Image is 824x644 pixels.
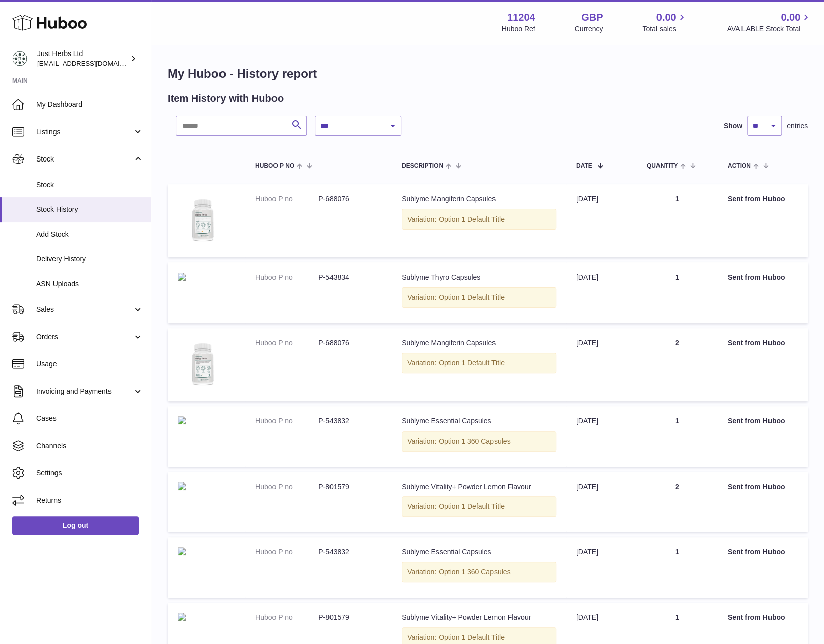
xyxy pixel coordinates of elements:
a: Log out [12,516,139,534]
td: [DATE] [566,472,637,532]
td: 2 [637,328,718,401]
img: lemon-front.png [178,482,186,490]
span: Stock [36,180,143,190]
span: Add Stock [36,230,143,239]
span: Stock [36,154,133,164]
dd: P-543832 [318,547,381,557]
span: Huboo P no [255,163,294,169]
span: Channels [36,441,143,451]
dt: Huboo P no [255,416,318,426]
dd: P-801579 [318,482,381,492]
span: ASN Uploads [36,279,143,289]
span: Settings [36,468,143,478]
span: [EMAIL_ADDRESS][DOMAIN_NAME] [37,59,148,67]
td: Sublyme Mangiferin Capsules [392,328,566,401]
dd: P-688076 [318,338,381,348]
div: Variation: Option 1 360 Capsules [402,431,556,452]
td: 1 [637,537,718,598]
div: Variation: Option 1 Default Title [402,209,556,230]
span: AVAILABLE Stock Total [727,24,812,34]
td: 1 [637,262,718,323]
span: Quantity [647,163,678,169]
span: Sales [36,305,133,314]
span: Date [576,163,592,169]
span: Orders [36,332,133,342]
td: [DATE] [566,328,637,401]
span: Stock History [36,205,143,214]
img: mailorder@just-herbs.co.uk [12,51,27,66]
div: Just Herbs Ltd [37,49,128,68]
dt: Huboo P no [255,547,318,557]
div: Currency [575,24,603,34]
span: Invoicing and Payments [36,387,133,396]
h2: Item History with Huboo [168,92,284,105]
div: Variation: Option 1 Default Title [402,287,556,308]
img: image_png_1873111601-749768.png [178,273,186,281]
span: 0.00 [781,11,800,24]
span: Total sales [642,24,687,34]
label: Show [724,121,742,131]
dd: P-801579 [318,613,381,622]
a: 0.00 AVAILABLE Stock Total [727,11,812,34]
span: Description [402,163,443,169]
dt: Huboo P no [255,613,318,622]
dt: Huboo P no [255,273,318,282]
td: 1 [637,406,718,467]
span: Cases [36,414,143,423]
td: [DATE] [566,184,637,257]
td: Sublyme Thyro Capsules [392,262,566,323]
strong: Sent from Huboo [728,613,785,621]
td: 1 [637,184,718,257]
span: 0.00 [656,11,676,24]
td: 2 [637,472,718,532]
span: entries [787,121,808,131]
td: [DATE] [566,537,637,598]
div: Variation: Option 1 Default Title [402,353,556,373]
strong: Sent from Huboo [728,339,785,347]
img: image_png_1558496013-197955.png [178,416,186,424]
dd: P-543832 [318,416,381,426]
img: image_png_1558496013-197955.png [178,547,186,555]
div: Variation: Option 1 Default Title [402,496,556,517]
strong: Sent from Huboo [728,273,785,281]
span: Usage [36,359,143,369]
td: Sublyme Essential Capsules [392,537,566,598]
dt: Huboo P no [255,338,318,348]
strong: Sent from Huboo [728,195,785,203]
td: Sublyme Vitality+ Powder Lemon Flavour [392,472,566,532]
span: Action [728,163,751,169]
strong: GBP [581,11,603,24]
span: My Dashboard [36,100,143,110]
span: Returns [36,496,143,505]
dd: P-688076 [318,194,381,204]
div: Variation: Option 1 360 Capsules [402,562,556,582]
td: [DATE] [566,262,637,323]
strong: Sent from Huboo [728,548,785,556]
div: Huboo Ref [502,24,535,34]
strong: 11204 [507,11,535,24]
td: [DATE] [566,406,637,467]
span: Delivery History [36,254,143,264]
img: sublimemagniferin.jpg [178,194,228,245]
strong: Sent from Huboo [728,417,785,425]
span: Listings [36,127,133,137]
h1: My Huboo - History report [168,66,808,82]
td: Sublyme Mangiferin Capsules [392,184,566,257]
dt: Huboo P no [255,194,318,204]
a: 0.00 Total sales [642,11,687,34]
img: lemon-front.png [178,613,186,621]
img: sublimemagniferin.jpg [178,338,228,389]
dt: Huboo P no [255,482,318,492]
strong: Sent from Huboo [728,482,785,491]
td: Sublyme Essential Capsules [392,406,566,467]
dd: P-543834 [318,273,381,282]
